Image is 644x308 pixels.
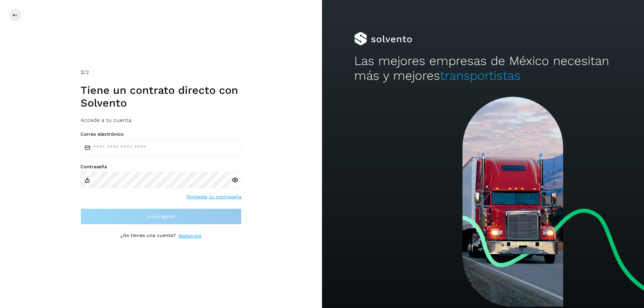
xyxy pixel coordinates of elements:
label: Correo electrónico [80,131,241,137]
h2: Las mejores empresas de México necesitan más y mejores [354,54,612,83]
button: Inicia sesión [80,208,241,225]
span: 2 [80,69,84,75]
p: ¿No tienes una cuenta? [120,233,176,240]
label: Contraseña [80,164,241,170]
span: Inicia sesión [147,214,175,219]
a: Olvidaste tu contraseña [186,193,241,200]
h1: Tiene un contrato directo con Solvento [80,84,241,110]
div: /2 [80,68,241,76]
span: transportistas [440,68,521,83]
h3: Accede a tu cuenta [80,117,241,123]
a: Regístrate [178,233,202,240]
